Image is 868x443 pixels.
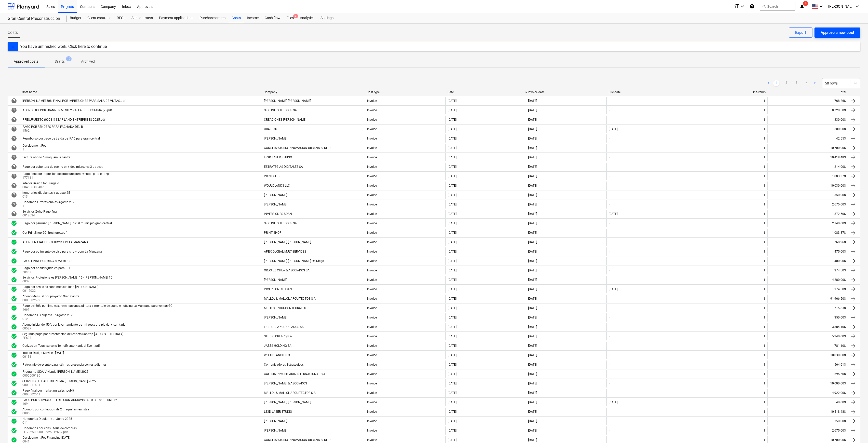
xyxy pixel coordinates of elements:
[367,231,377,234] div: Invoice
[789,27,812,38] button: Export
[448,137,457,140] div: [DATE]
[609,278,609,282] div: -
[11,248,17,255] span: check_circle
[264,99,311,103] div: [PERSON_NAME] [PERSON_NAME]
[367,156,377,159] div: Invoice
[367,278,377,282] div: Invoice
[528,137,537,140] div: [DATE]
[764,259,765,263] div: 1
[22,176,112,180] p: 177111
[814,27,860,38] button: Approve a new cost
[528,99,537,103] div: [DATE]
[767,116,848,124] div: 330.00$
[767,361,848,369] div: 564.61$
[156,13,196,23] a: Payment applications
[11,173,17,179] span: help
[11,145,17,151] div: Invoice is waiting for an approval
[767,210,848,218] div: 1,872.50$
[11,258,17,264] div: Invoice was approved
[767,342,848,350] div: 781.10$
[528,278,537,282] div: [DATE]
[264,269,310,272] div: ORDO EZ CHEA & ASOCIADOS SA
[528,212,537,216] div: [DATE]
[367,193,377,197] div: Invoice
[11,267,17,273] div: Invoice was approved
[828,4,854,8] span: [PERSON_NAME]
[22,108,112,112] div: ABONO 50% POR - BANNER MESH Y VALLA PUBLICITARIA (2).pdf
[764,184,765,187] div: 1
[767,304,848,312] div: 715.83$
[367,165,377,169] div: Invoice
[767,219,848,227] div: 2,140.00$
[11,277,17,283] span: check_circle
[22,259,72,263] div: PAGO FINAL POR DIAGRAMA DE GC
[14,59,38,64] p: Approved costs
[804,80,810,86] a: Page 4
[448,278,457,282] div: [DATE]
[448,127,457,131] div: [DATE]
[843,419,868,443] iframe: Chat Widget
[11,286,17,292] div: Invoice was approved
[767,426,848,435] div: 2,675.00$
[11,145,17,151] span: help
[22,285,98,289] div: Pago por servicios zoho mensualidad [PERSON_NAME]
[528,146,537,150] div: [DATE]
[767,313,848,322] div: 350.00$
[11,126,17,132] span: help
[367,212,377,216] div: Invoice
[22,204,77,208] p: 1
[367,174,377,178] div: Invoice
[367,203,377,206] div: Invoice
[803,1,808,6] span: 4
[764,212,765,216] div: 1
[528,156,537,159] div: [DATE]
[22,276,112,279] div: Servicios Profesionales [PERSON_NAME] 15 - [PERSON_NAME] 15
[609,127,618,131] div: [DATE]
[448,184,457,187] div: [DATE]
[11,258,17,264] span: check_circle
[264,193,287,197] div: [PERSON_NAME]
[764,118,765,121] div: 1
[609,269,609,272] div: -
[767,163,848,171] div: 214.00$
[11,230,17,236] div: Invoice was approved
[448,165,457,169] div: [DATE]
[767,389,848,397] div: 4,922.00$
[812,80,818,86] a: Next page
[528,90,604,94] div: Invoice date
[22,222,112,225] div: Pago por permiso [PERSON_NAME] inicial municipio gran central
[11,98,17,104] div: Invoice is waiting for an approval
[528,108,537,112] div: [DATE]
[448,269,457,272] div: [DATE]
[55,59,65,64] p: Drafts
[448,287,457,291] div: [DATE]
[244,13,262,23] div: Income
[528,165,537,169] div: [DATE]
[297,13,317,23] div: Analytics
[609,203,609,206] div: -
[764,240,765,244] div: 1
[528,174,537,178] div: [DATE]
[367,184,377,187] div: Invoice
[367,137,377,140] div: Invoice
[767,191,848,199] div: 350.00$
[609,174,609,178] div: -
[767,398,848,406] div: 40.00$
[22,240,88,244] div: ABONO INICIAL POR SHOWROOM LA MANZANA
[609,184,609,187] div: -
[767,247,848,256] div: 475.00$
[11,154,17,160] span: help
[528,259,537,263] div: [DATE]
[264,212,292,216] div: INVERSIONES SOAN
[447,90,524,94] div: Date
[84,13,114,23] a: Client contract
[764,108,765,112] div: 1
[609,240,609,244] div: -
[528,184,537,187] div: [DATE]
[22,147,47,152] p: 1
[528,231,537,234] div: [DATE]
[11,183,17,189] div: Invoice is waiting for an approval
[448,146,457,150] div: [DATE]
[783,80,790,86] a: Page 2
